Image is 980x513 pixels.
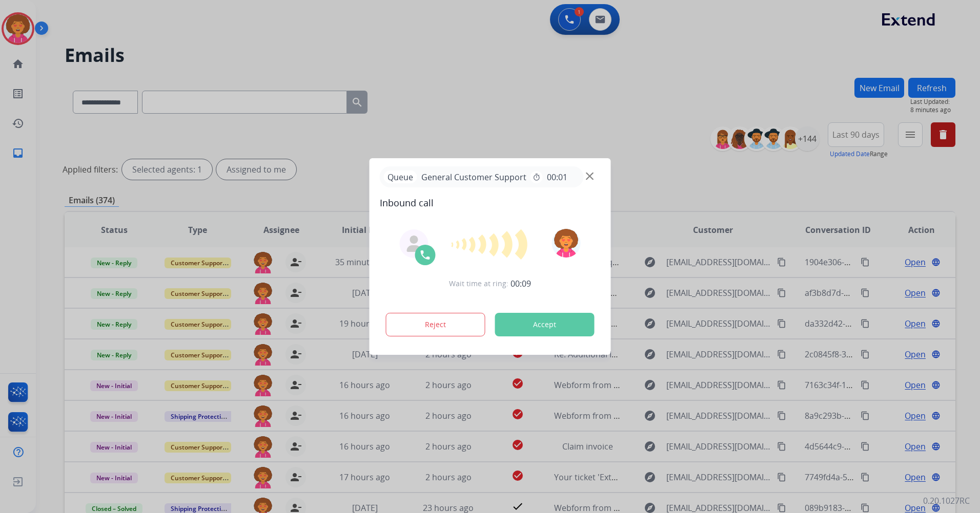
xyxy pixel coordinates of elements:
[384,170,417,183] p: Queue
[586,173,594,180] img: close-button
[449,279,508,289] span: Wait time at ring:
[923,495,970,507] p: 0.20.1027RC
[419,249,432,261] img: call-icon
[511,277,531,290] span: 00:09
[406,236,422,252] img: agent-avatar
[380,196,601,210] span: Inbound call
[552,229,580,258] img: avatar
[386,313,485,336] button: Reject
[495,313,595,336] button: Accept
[547,171,567,183] span: 00:01
[417,171,530,183] span: General Customer Support
[533,173,541,181] mat-icon: timer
